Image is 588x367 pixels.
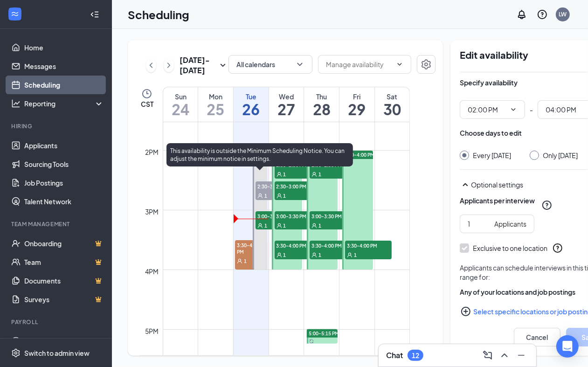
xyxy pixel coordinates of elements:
div: Wed [269,92,304,101]
div: Payroll [11,318,102,326]
a: SurveysCrown [24,290,104,309]
button: Cancel [514,328,560,346]
div: Mon [198,92,233,101]
span: CST [141,99,153,109]
svg: PlusCircle [460,306,471,317]
h3: Chat [386,350,403,360]
div: Applicants per interview [460,196,535,205]
a: August 25, 2025 [198,87,233,122]
div: Exclusive to one location [473,243,547,253]
a: August 24, 2025 [163,87,198,122]
svg: User [311,172,317,177]
h1: 26 [234,101,269,117]
span: 3:00-3:30 PM [275,211,321,221]
div: Sun [163,92,198,101]
svg: User [277,252,282,258]
a: Scheduling [24,76,104,94]
h1: 28 [304,101,339,117]
span: 3:30-4:00 PM [310,241,356,250]
div: Fri [339,92,374,101]
div: Applicants [494,219,526,229]
div: 4pm [144,266,161,277]
span: 1 [284,193,286,199]
div: Specify availability [460,78,518,87]
div: 5pm [144,326,161,336]
a: August 30, 2025 [375,87,409,122]
button: ChevronRight [164,58,174,72]
div: This availability is outside the Minimum Scheduling Notice. You can adjust the minimum notice in ... [166,143,353,166]
h1: 24 [163,101,198,117]
svg: QuestionInfo [552,242,563,254]
svg: User [237,258,242,264]
a: OnboardingCrown [24,234,104,253]
span: 3:30-4:00 PM [345,241,392,250]
a: Home [24,38,104,57]
div: Sat [375,92,409,101]
div: Hiring [11,122,102,130]
svg: User [277,223,282,229]
a: August 26, 2025 [234,87,269,122]
span: 3:00-3:30 PM [310,211,356,221]
svg: ChevronLeft [146,60,156,71]
span: 1 [284,252,286,258]
a: DocumentsCrown [24,271,104,290]
h1: 29 [339,101,374,117]
svg: User [277,193,282,199]
div: 3pm [144,207,161,217]
svg: Collapse [90,10,99,19]
svg: ChevronDown [396,61,403,68]
span: 3:30-4:00 PM [235,240,267,256]
svg: User [347,252,353,258]
svg: User [311,252,317,258]
a: August 27, 2025 [269,87,304,122]
a: Messages [24,57,104,76]
a: Talent Network [24,192,104,211]
button: ComposeMessage [480,348,495,363]
input: Manage availability [326,59,392,69]
svg: Analysis [11,99,21,108]
h1: Scheduling [128,7,189,22]
div: LW [559,10,567,18]
a: PayrollCrown [24,332,104,351]
span: 1 [284,171,286,178]
div: Team Management [11,220,102,228]
div: Thu [304,92,339,101]
div: Only [DATE] [543,151,578,160]
a: Settings [417,55,436,76]
svg: Minimize [516,350,527,361]
svg: WorkstreamLogo [10,9,20,19]
span: 1 [318,252,321,258]
span: 2:30-3:00 PM [275,181,321,191]
svg: SmallChevronUp [460,179,471,190]
div: Tue [234,92,269,101]
button: ChevronLeft [146,58,156,72]
span: 2:00-4:00 PM [344,152,374,158]
span: 5:00-5:15 PM [309,330,339,337]
div: Open Intercom Messenger [556,335,579,358]
h1: 25 [198,101,233,117]
a: August 28, 2025 [304,87,339,122]
a: Sourcing Tools [24,155,104,173]
svg: User [277,172,282,177]
div: Switch to admin view [24,348,90,358]
a: Job Postings [24,173,104,192]
svg: SmallChevronDown [217,60,228,71]
span: 1 [318,171,321,178]
svg: QuestionInfo [541,200,553,211]
h3: [DATE] - [DATE] [180,55,217,76]
svg: Settings [421,59,432,70]
div: Choose days to edit [460,128,522,138]
svg: Settings [11,348,21,358]
span: 1 [264,222,267,229]
svg: ChevronDown [510,106,517,113]
div: 2pm [144,147,161,157]
svg: QuestionInfo [537,9,548,20]
div: Every [DATE] [473,151,511,160]
span: 3:30-4:00 PM [275,241,321,250]
a: Applicants [24,136,104,155]
svg: Sync [309,339,314,344]
button: All calendarsChevronDown [228,55,312,74]
div: 12 [412,352,419,360]
h1: 30 [375,101,409,117]
span: 1 [264,193,267,199]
